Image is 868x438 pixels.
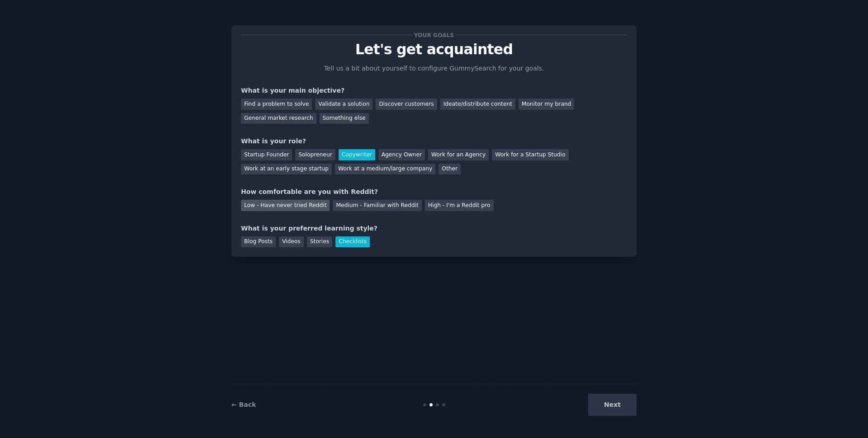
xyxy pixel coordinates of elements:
[241,113,316,124] div: General market research
[492,149,568,160] div: Work for a Startup Studio
[241,86,627,95] div: What is your main objective?
[315,99,373,110] div: Validate a solution
[241,149,292,160] div: Startup Founder
[333,200,421,211] div: Medium - Familiar with Reddit
[440,99,515,110] div: Ideate/distribute content
[378,149,425,160] div: Agency Owner
[231,401,256,408] a: ← Back
[307,236,332,248] div: Stories
[519,99,574,110] div: Monitor my brand
[241,164,332,175] div: Work at an early stage startup
[279,236,304,248] div: Videos
[428,149,489,160] div: Work for an Agency
[425,200,494,211] div: High - I'm a Reddit pro
[241,200,330,211] div: Low - Have never tried Reddit
[320,64,548,73] p: Tell us a bit about yourself to configure GummySearch for your goals.
[241,42,627,57] p: Let's get acquainted
[412,30,456,40] span: Your goals
[320,113,369,124] div: Something else
[241,224,627,233] div: What is your preferred learning style?
[241,236,276,248] div: Blog Posts
[241,187,627,197] div: How comfortable are you with Reddit?
[335,164,435,175] div: Work at a medium/large company
[339,149,375,160] div: Copywriter
[376,99,437,110] div: Discover customers
[241,137,627,146] div: What is your role?
[241,99,312,110] div: Find a problem to solve
[295,149,335,160] div: Solopreneur
[335,236,370,248] div: Checklists
[439,164,461,175] div: Other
